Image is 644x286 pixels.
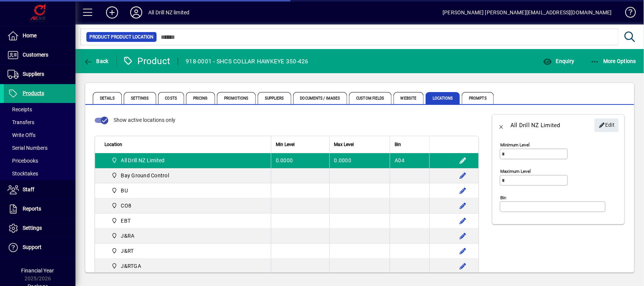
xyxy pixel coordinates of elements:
span: Stocktakes [8,171,38,177]
span: Settings [124,92,156,104]
span: Transfers [8,119,34,125]
a: Knowledge Base [619,2,635,26]
span: Costs [158,92,184,104]
span: Suppliers [258,92,291,104]
span: Pricebooks [8,158,38,164]
span: Home [23,32,37,38]
button: Edit [457,245,469,257]
span: Reports [23,206,41,212]
span: Website [393,92,424,104]
span: EBT [121,217,131,224]
td: A04 [390,153,429,168]
span: Bay Ground Control [121,172,169,179]
span: All Drill NZ Limited [108,156,168,165]
span: Edit [599,119,615,131]
span: Location [105,140,122,149]
button: Edit [457,154,469,166]
span: Pricing [186,92,215,104]
button: Add [100,6,124,19]
a: Suppliers [4,65,75,84]
span: Suppliers [23,71,44,77]
span: Locations [426,92,460,104]
a: Support [4,238,75,257]
span: Enquiry [543,58,574,64]
a: Write Offs [4,129,75,141]
span: Customers [23,52,48,58]
mat-label: Bin [500,195,506,200]
span: J&RA [108,231,138,240]
span: Products [23,90,44,96]
td: 0.0000 [271,153,329,168]
span: Product Product Location [89,33,154,41]
span: J&RTGA [121,262,141,270]
a: Pricebooks [4,154,75,167]
div: All Drill NZ Limited [510,119,560,131]
span: Min Level [276,140,295,149]
span: Prompts [462,92,494,104]
mat-label: Minimum level [500,142,530,148]
mat-label: Maximum level [500,169,531,174]
button: Back [81,54,111,68]
button: Back [492,116,510,134]
span: BU [108,186,131,195]
span: Custom Fields [349,92,391,104]
span: BU [121,187,128,194]
span: J&RT [121,247,134,255]
span: Receipts [8,106,32,112]
button: Edit [457,230,469,242]
button: Edit [457,169,469,181]
span: Back [83,58,109,64]
button: Edit [457,185,469,197]
span: Write Offs [8,132,35,138]
button: Profile [124,6,148,19]
span: Details [93,92,122,104]
td: 0.0000 [329,153,390,168]
span: Staff [23,186,34,192]
a: Customers [4,46,75,65]
button: Enquiry [541,54,576,68]
span: More Options [590,58,636,64]
button: More Options [589,54,638,68]
span: Promotions [217,92,256,104]
span: All Drill NZ Limited [121,157,165,164]
div: [PERSON_NAME] [PERSON_NAME][EMAIL_ADDRESS][DOMAIN_NAME] [443,6,612,18]
span: CO8 [121,202,132,209]
button: Edit [457,200,469,212]
span: Settings [23,225,42,231]
span: Bay Ground Control [108,171,172,180]
a: Staff [4,180,75,199]
span: Show active locations only [114,117,175,123]
span: Documents / Images [293,92,347,104]
a: Receipts [4,103,75,116]
a: Reports [4,200,75,218]
div: Product [123,55,171,67]
a: Stocktakes [4,167,75,180]
button: Edit [457,215,469,227]
button: Edit [595,118,619,132]
span: Bin [395,140,401,149]
button: Edit [457,260,469,272]
a: Serial Numbers [4,141,75,154]
span: Support [23,244,41,250]
div: All Drill NZ limited [148,6,190,18]
a: Home [4,26,75,45]
span: J&RA [121,232,135,240]
span: Max Level [334,140,354,149]
span: J&RT [108,246,137,255]
span: Financial Year [22,268,54,274]
a: Settings [4,219,75,238]
a: Transfers [4,116,75,129]
span: CO8 [108,201,134,210]
app-page-header-button: Back [75,54,117,68]
span: Serial Numbers [8,145,48,151]
span: EBT [108,216,134,225]
span: J&RTGA [108,261,144,271]
div: 918-0001 - SHCS COLLAR HAWKEYE 350-426 [186,55,309,68]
